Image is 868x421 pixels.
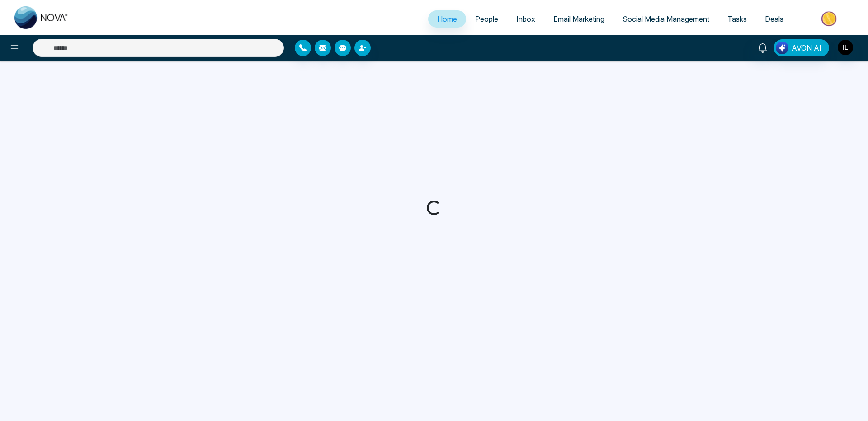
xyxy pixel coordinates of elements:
a: Home [428,10,466,28]
a: Email Marketing [544,10,613,28]
a: Inbox [507,10,544,28]
span: Inbox [516,14,535,23]
img: Nova CRM Logo [14,6,69,29]
span: Social Media Management [623,14,709,23]
span: Tasks [727,14,747,23]
img: Market-place.gif [797,9,863,29]
img: User Avatar [838,40,853,55]
a: Tasks [718,10,756,28]
a: Social Media Management [613,10,718,28]
span: People [475,14,498,23]
button: AVON AI [774,39,829,56]
a: Deals [756,10,793,28]
span: Home [437,14,457,23]
a: People [466,10,507,28]
img: Lead Flow [776,42,788,54]
span: AVON AI [792,42,821,53]
span: Deals [765,14,783,23]
span: Email Marketing [553,14,604,23]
